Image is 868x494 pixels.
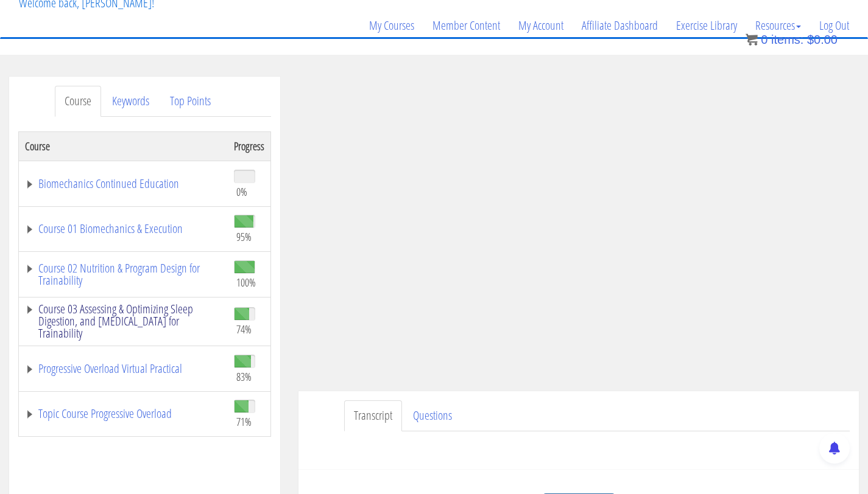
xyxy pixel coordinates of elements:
[160,86,221,117] a: Top Points
[403,400,462,431] a: Questions
[55,86,101,117] a: Course
[746,33,758,46] img: icon11.png
[25,363,222,375] a: Progressive Overload Virtual Practical
[25,178,222,190] a: Biomechanics Continued Education
[771,33,803,46] span: items:
[746,33,838,46] a: 0 items: $0.00
[19,131,228,161] th: Course
[236,230,252,243] span: 95%
[236,415,252,428] span: 71%
[807,33,838,46] bdi: 0.00
[25,408,222,420] a: Topic Course Progressive Overload
[807,33,814,46] span: $
[236,322,252,336] span: 74%
[102,86,159,117] a: Keywords
[25,303,222,339] a: Course 03 Assessing & Optimizing Sleep Digestion, and [MEDICAL_DATA] for Trainability
[236,370,252,383] span: 83%
[761,33,767,46] span: 0
[25,262,222,287] a: Course 02 Nutrition & Program Design for Trainability
[228,131,271,161] th: Progress
[344,400,402,431] a: Transcript
[236,185,247,198] span: 0%
[25,223,222,235] a: Course 01 Biomechanics & Execution
[236,276,256,289] span: 100%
